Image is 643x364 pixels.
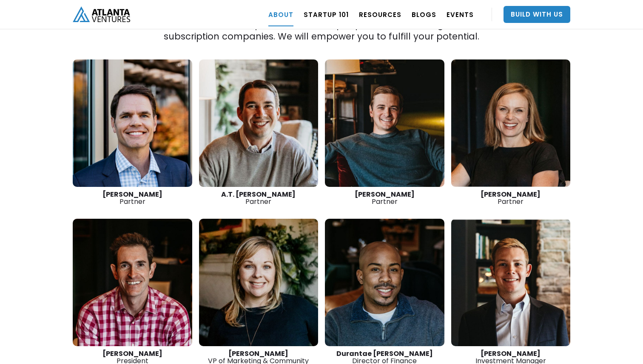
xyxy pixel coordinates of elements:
a: BLOGS [412,3,436,26]
a: ABOUT [268,3,293,26]
strong: [PERSON_NAME] [481,189,541,199]
div: Partner [199,191,319,205]
strong: [PERSON_NAME] [481,349,541,358]
a: EVENTS [447,3,474,26]
strong: [PERSON_NAME] [102,189,162,199]
div: Partner [451,191,571,205]
a: Build With Us [504,6,570,23]
strong: [PERSON_NAME] [228,349,288,358]
strong: Durantae [PERSON_NAME] [336,349,433,358]
strong: A.T. [PERSON_NAME] [221,189,296,199]
a: Startup 101 [304,3,349,26]
div: Partner [73,191,192,205]
strong: [PERSON_NAME] [102,349,162,358]
strong: [PERSON_NAME] [355,189,415,199]
div: Partner [325,191,444,205]
a: RESOURCES [359,3,401,26]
